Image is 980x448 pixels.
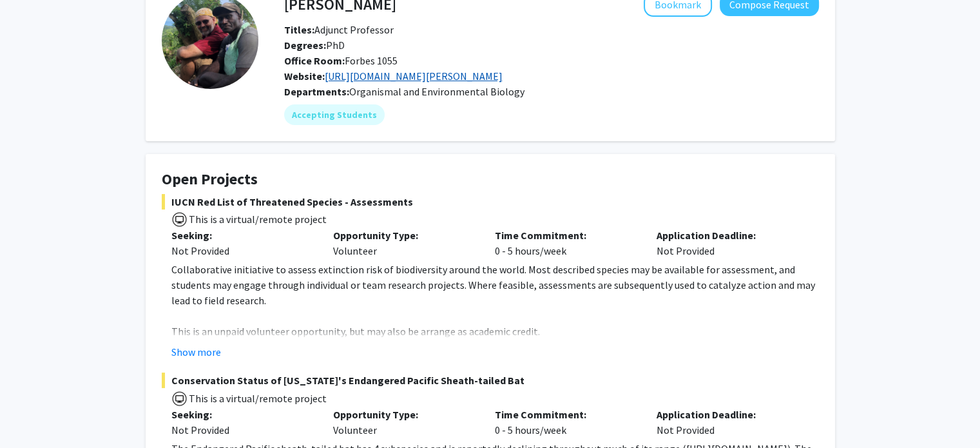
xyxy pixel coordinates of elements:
p: Time Commitment: [495,407,637,422]
iframe: Chat [10,390,55,438]
div: 0 - 5 hours/week [485,407,647,438]
p: Opportunity Type: [333,228,476,243]
span: Forbes 1055 [284,54,398,67]
span: This is a virtual/remote project [187,392,327,405]
p: Application Deadline: [657,228,799,243]
div: Not Provided [171,422,314,438]
span: Organismal and Environmental Biology [349,85,524,98]
span: Adjunct Professor [284,23,394,36]
b: Degrees: [284,39,326,52]
div: Not Provided [647,407,809,438]
span: PhD [284,39,345,52]
div: Not Provided [171,243,314,258]
div: Volunteer [323,228,485,258]
button: Show more [171,344,221,360]
p: Seeking: [171,228,314,243]
div: 0 - 5 hours/week [485,228,647,258]
span: This is a virtual/remote project [187,213,327,226]
b: Office Room: [284,54,345,67]
div: Volunteer [323,407,485,438]
b: Titles: [284,23,314,36]
b: Website: [284,70,325,83]
p: Seeking: [171,407,314,422]
h4: Open Projects [162,170,819,189]
p: Application Deadline: [657,407,799,422]
div: Not Provided [647,228,809,258]
span: Conservation Status of [US_STATE]'s Endangered Pacific Sheath-tailed Bat [162,373,819,388]
p: Opportunity Type: [333,407,476,422]
a: Opens in a new tab [325,70,503,83]
p: This is an unpaid volunteer opportunity, but may also be arrange as academic credit. [171,324,819,339]
span: IUCN Red List of Threatened Species - Assessments [162,194,819,209]
mat-chip: Accepting Students [284,104,385,125]
p: Collaborative initiative to assess extinction risk of biodiversity around the world. Most describ... [171,262,819,308]
b: Departments: [284,85,349,98]
p: Time Commitment: [495,228,637,243]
